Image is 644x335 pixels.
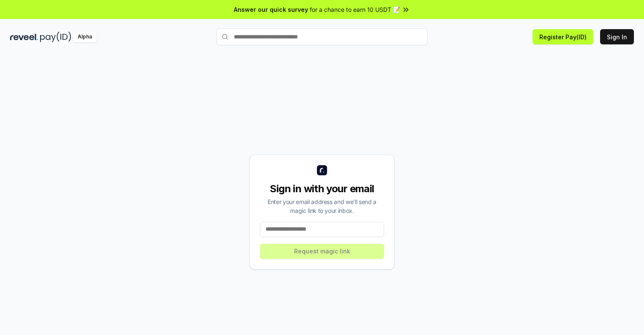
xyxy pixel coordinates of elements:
img: logo_small [317,165,327,175]
button: Sign In [600,29,634,44]
div: Sign in with your email [260,182,384,196]
span: Answer our quick survey [234,5,308,14]
div: Enter your email address and we’ll send a magic link to your inbox. [260,197,384,215]
span: for a chance to earn 10 USDT 📝 [310,5,400,14]
img: reveel_dark [10,32,38,42]
img: pay_id [40,32,71,42]
div: Alpha [73,32,97,42]
button: Register Pay(ID) [533,29,593,44]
